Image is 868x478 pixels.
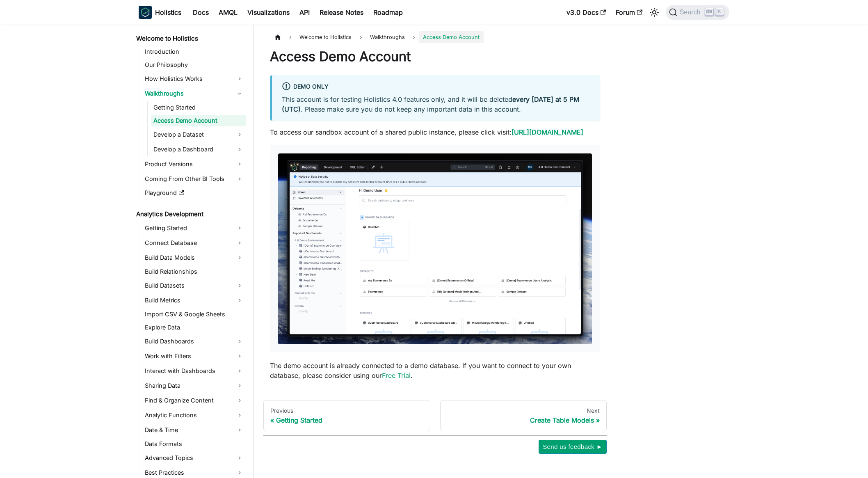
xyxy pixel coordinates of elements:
[512,128,583,136] a: [URL][DOMAIN_NAME]
[188,6,214,19] a: Docs
[142,187,246,199] a: Playground
[263,400,430,431] a: PreviousGetting Started
[368,6,408,19] a: Roadmap
[214,6,242,19] a: AMQL
[151,128,246,141] a: Develop a Dataset
[648,6,661,19] button: Switch between dark and light mode (currently light mode)
[142,309,246,320] a: Import CSV & Google Sheets
[142,335,246,348] a: Build Dashboards
[677,9,706,16] span: Search
[263,400,607,431] nav: Docs pages
[270,48,600,65] h1: Access Demo Account
[139,6,181,19] a: HolisticsHolistics
[130,25,254,478] nav: Docs sidebar
[270,361,600,380] p: The demo account is already connected to a demo database. If you want to connect to your own data...
[295,6,315,19] a: API
[270,416,423,424] div: Getting Started
[295,31,356,43] span: Welcome to Holistics
[142,222,246,235] a: Getting Started
[270,127,600,137] p: To access our sandbox account of a shared public instance, please click visit:
[282,95,579,113] strong: every [DATE] at 5 PM (UTC)
[539,440,607,454] button: Send us feedback ►
[134,33,246,44] a: Welcome to Holistics
[666,5,729,20] button: Search (Ctrl+K)
[142,46,246,57] a: Introduction
[142,438,246,450] a: Data Formats
[134,208,246,220] a: Analytics Development
[151,115,246,126] a: Access Demo Account
[315,6,368,19] a: Release Notes
[142,251,246,264] a: Build Data Models
[447,416,600,424] div: Create Table Models
[151,143,246,156] a: Develop a Dashboard
[142,294,246,307] a: Build Metrics
[142,451,246,464] a: Advanced Topics
[282,82,590,92] div: Demo Only
[242,6,295,19] a: Visualizations
[270,31,286,43] a: Home page
[142,59,246,71] a: Our Philosophy
[543,441,603,452] span: Send us feedback ►
[142,364,246,377] a: Interact with Dashboards
[447,407,600,414] div: Next
[142,87,246,100] a: Walkthroughs
[270,31,600,43] nav: Breadcrumbs
[142,72,246,85] a: How Holistics Works
[151,102,246,113] a: Getting Started
[142,322,246,333] a: Explore Data
[715,8,724,16] kbd: K
[366,31,409,43] span: Walkthroughs
[282,94,590,114] p: This account is for testing Holistics 4.0 features only, and it will be deleted . Please make sur...
[142,279,246,292] a: Build Datasets
[562,6,611,19] a: v3.0 Docs
[440,400,607,431] a: NextCreate Table Models
[270,407,423,414] div: Previous
[142,350,246,363] a: Work with Filters
[142,409,246,422] a: Analytic Functions
[142,394,246,407] a: Find & Organize Content
[419,31,484,43] span: Access Demo Account
[142,379,246,392] a: Sharing Data
[139,6,152,19] img: Holistics
[142,236,246,249] a: Connect Database
[142,158,246,171] a: Product Versions
[142,423,246,437] a: Date & Time
[155,7,181,17] b: Holistics
[382,371,411,380] a: Free Trial
[142,266,246,277] a: Build Relationships
[142,172,246,185] a: Coming From Other BI Tools
[611,6,647,19] a: Forum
